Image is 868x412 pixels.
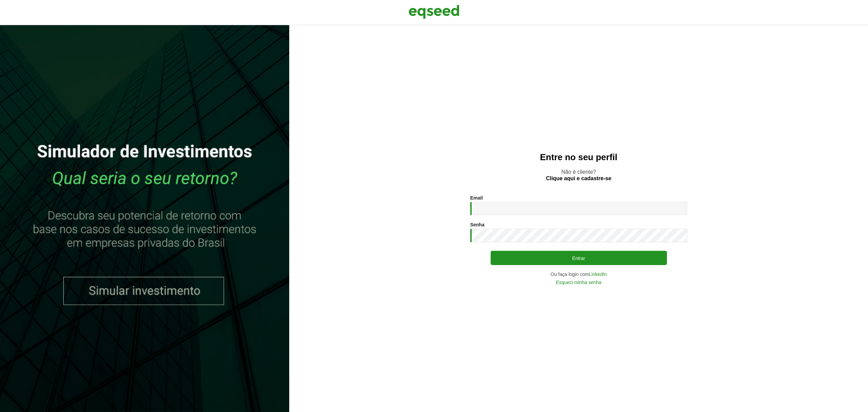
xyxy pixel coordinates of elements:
[556,280,601,285] a: Esqueci minha senha
[470,195,483,200] label: Email
[303,169,854,182] p: Não é cliente?
[303,152,854,162] h2: Entre no seu perfil
[470,222,485,227] label: Senha
[409,3,459,20] img: EqSeed Logo
[546,176,611,181] a: Clique aqui e cadastre-se
[589,272,607,277] a: LinkedIn
[491,251,667,265] button: Entrar
[470,272,687,277] div: Ou faça login com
